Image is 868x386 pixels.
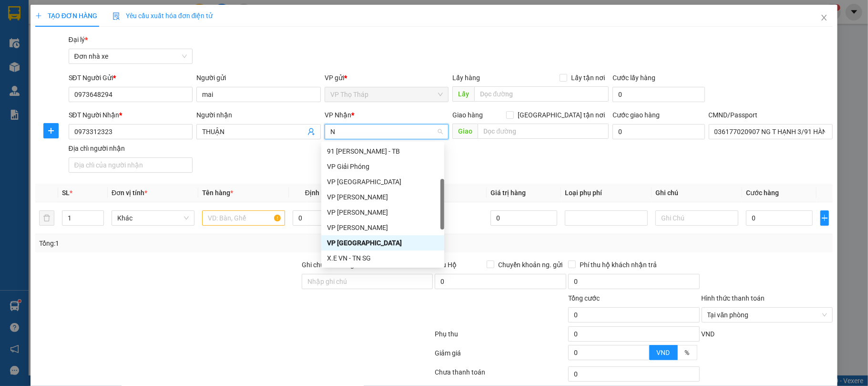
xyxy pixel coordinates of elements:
span: Lấy tận nơi [567,73,609,83]
span: Định lượng [305,189,339,197]
th: Loại phụ phí [561,184,652,202]
span: Giao [452,124,478,139]
span: Lấy hàng [452,74,480,82]
div: VP gửi [325,73,449,83]
span: Yêu cầu xuất hóa đơn điện tử [112,12,213,20]
input: Ghi Chú [655,210,738,226]
input: 0 [490,210,557,226]
input: Ghi chú đơn hàng [302,274,433,289]
span: VP Thọ Tháp [330,87,443,102]
span: VP Nhận [325,111,351,119]
button: Close [811,5,837,31]
div: VP [PERSON_NAME] [327,222,439,233]
span: user-add [307,128,315,136]
span: Đơn vị tính [112,189,147,197]
span: VND [657,349,670,356]
b: GỬI : VP Thọ Tháp [12,69,120,85]
label: Cước lấy hàng [613,74,655,82]
img: icon [112,12,120,20]
label: Ghi chú đơn hàng [302,261,354,269]
button: delete [39,210,54,226]
label: Hình thức thanh toán [702,294,765,302]
span: Lấy [452,86,474,102]
div: Địa chỉ người nhận [69,143,193,154]
span: Đại lý [69,36,88,43]
div: Giảm giá [434,348,567,365]
span: close [820,14,828,21]
th: Ghi chú [652,184,742,202]
span: VND [702,330,715,338]
div: VP [PERSON_NAME] [327,207,439,218]
span: Thu Hộ [435,261,457,269]
input: VD: Bàn, Ghế [202,210,285,226]
span: Tổng cước [568,294,600,302]
div: VP [PERSON_NAME] [327,192,439,202]
div: Người nhận [196,110,321,120]
span: Khác [117,211,189,225]
span: Cước hàng [746,189,779,197]
button: plus [43,123,59,138]
div: VP [GEOGRAPHIC_DATA] [327,177,439,187]
span: TẠO ĐƠN HÀNG [35,12,97,20]
button: plus [820,210,829,226]
div: VP Giải Phóng [321,159,444,174]
span: Tên hàng [202,189,233,197]
div: Tổng: 1 [39,238,336,249]
input: Dọc đường [478,124,609,139]
div: X.E VN - TN SG [321,250,444,266]
input: Dọc đường [474,86,609,102]
span: % [685,349,690,356]
div: SĐT Người Nhận [69,110,193,120]
input: Cước lấy hàng [613,87,705,102]
span: Phí thu hộ khách nhận trả [576,260,661,270]
li: Số 10 ngõ 15 Ngọc Hồi, Q.[PERSON_NAME], [GEOGRAPHIC_DATA] [89,23,398,35]
div: 91 [PERSON_NAME] - TB [327,146,439,156]
span: plus [35,12,42,19]
div: Chưa thanh toán [434,367,567,384]
input: Địa chỉ của người nhận [69,157,193,173]
div: CMND/Passport [709,110,833,120]
span: Chuyển khoản ng. gửi [494,260,566,270]
div: VP [GEOGRAPHIC_DATA] [327,238,439,248]
img: logo.jpg [12,12,60,60]
li: Hotline: 19001155 [89,35,398,47]
div: VP Nam Định [321,235,444,250]
div: VP Giải Phóng [327,161,439,172]
span: Tại văn phòng [707,308,827,322]
span: Giao hàng [452,111,483,119]
span: SL [62,189,70,197]
span: Giá trị hàng [490,189,526,197]
span: Đơn nhà xe [74,49,187,63]
div: VP Phù Ninh [321,174,444,189]
span: [GEOGRAPHIC_DATA] tận nơi [514,110,609,120]
span: plus [44,127,58,135]
label: Cước giao hàng [613,111,660,119]
div: Người gửi [196,73,321,83]
div: X.E VN - TN SG [327,253,439,263]
div: SĐT Người Gửi [69,73,193,83]
div: VP Trần Đại Nghĩa [321,189,444,205]
div: VP Ngọc Hồi [321,205,444,220]
div: Phụ thu [434,329,567,345]
div: 91 Đặng Nghiễm - TB [321,144,444,159]
input: Cước giao hàng [613,124,705,139]
span: plus [821,214,829,222]
div: VP Lê Duẩn [321,220,444,235]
